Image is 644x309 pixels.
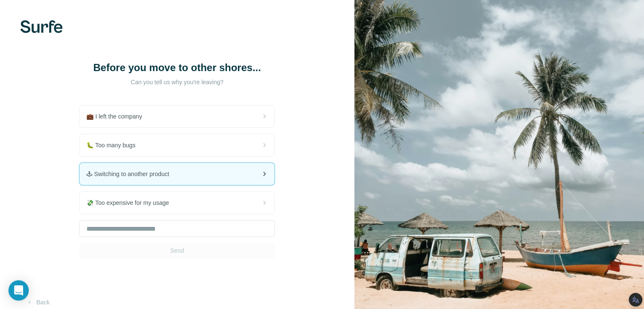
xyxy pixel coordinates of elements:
[8,280,29,301] div: Open Intercom Messenger
[86,170,176,178] span: 🕹 Switching to another product
[86,112,149,121] span: 💼 I left the company
[92,78,262,86] p: Can you tell us why you're leaving?
[86,141,142,149] span: 🐛 Too many bugs
[92,61,262,74] h1: Before you move to other shores...
[86,199,176,207] span: 💸 Too expensive for my usage
[20,20,63,33] img: Surfe's logo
